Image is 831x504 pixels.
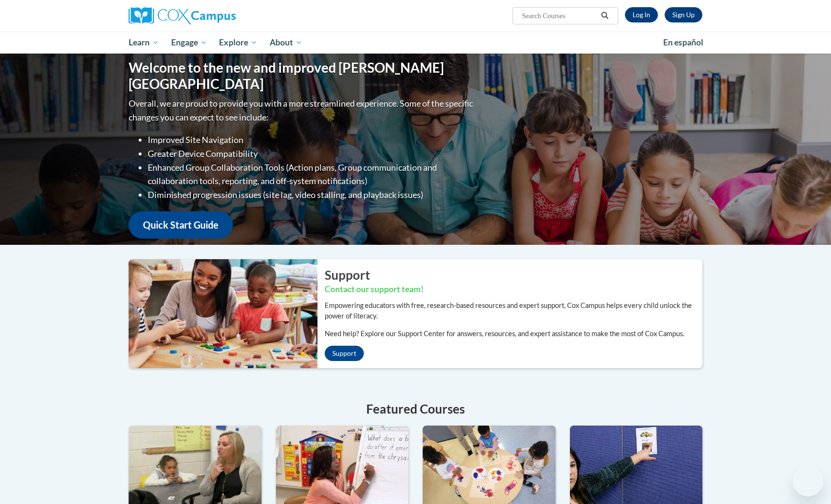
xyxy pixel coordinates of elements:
a: Cox Campus [129,7,310,24]
a: Register [665,7,702,22]
a: About [263,32,308,54]
img: Cox Campus [129,7,236,24]
p: Overall, we are proud to provide you with a more streamlined experience. Some of the specific cha... [129,97,475,124]
a: Quick Start Guide [129,211,233,239]
a: Explore [213,32,263,54]
li: Diminished progression issues (site lag, video stalling, and playback issues) [148,188,475,202]
input: Search Courses [521,10,598,22]
img: ... [121,259,317,368]
p: Empowering educators with free, research-based resources and expert support, Cox Campus helps eve... [325,300,702,321]
a: Learn [122,32,165,54]
h2: Support [325,266,702,284]
button: Search [598,10,612,22]
a: Support [325,346,364,361]
h3: Contact our support team! [325,284,702,296]
li: Enhanced Group Collaboration Tools (Action plans, Group communication and collaboration tools, re... [148,161,475,188]
a: Engage [165,32,213,54]
li: Improved Site Navigation [148,133,475,147]
span: Explore [219,37,257,48]
span: En español [663,37,703,47]
span: Learn [129,37,159,48]
h4: Featured Courses [129,400,702,418]
iframe: Button to launch messaging window [793,466,823,496]
a: En español [657,33,710,53]
p: Need help? Explore our Support Center for answers, resources, and expert assistance to make the m... [325,329,702,339]
h1: Welcome to the new and improved [PERSON_NAME][GEOGRAPHIC_DATA] [129,60,475,92]
div: Main menu [114,32,717,54]
span: About [270,37,302,48]
li: Greater Device Compatibility [148,147,475,161]
span: Engage [171,37,207,48]
a: Log In [625,7,658,22]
